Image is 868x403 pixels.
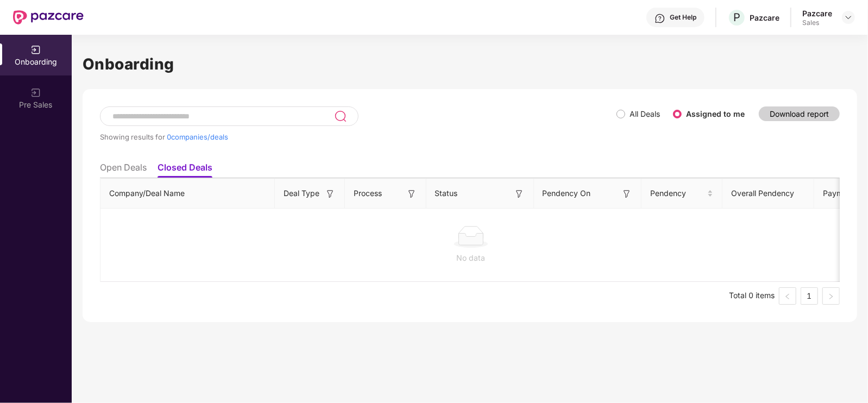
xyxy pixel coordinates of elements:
img: svg+xml;base64,PHN2ZyB3aWR0aD0iMTYiIGhlaWdodD0iMTYiIHZpZXdCb3g9IjAgMCAxNiAxNiIgZmlsbD0ibm9uZSIgeG... [325,188,336,199]
span: right [828,293,834,300]
img: New Pazcare Logo [13,10,84,24]
span: Pendency On [543,187,591,199]
img: svg+xml;base64,PHN2ZyB3aWR0aD0iMTYiIGhlaWdodD0iMTYiIHZpZXdCb3g9IjAgMCAxNiAxNiIgZmlsbD0ibm9uZSIgeG... [621,188,632,199]
label: Assigned to me [686,109,745,118]
img: svg+xml;base64,PHN2ZyBpZD0iSGVscC0zMngzMiIgeG1sbnM9Imh0dHA6Ly93d3cudzMub3JnLzIwMDAvc3ZnIiB3aWR0aD... [655,13,665,24]
div: Get Help [670,13,696,22]
div: Sales [802,18,832,27]
th: Overall Pendency [722,179,814,209]
img: svg+xml;base64,PHN2ZyBpZD0iRHJvcGRvd24tMzJ4MzIiIHhtbG5zPSJodHRwOi8vd3d3LnczLm9yZy8yMDAwL3N2ZyIgd2... [844,13,853,22]
span: Pendency [650,187,705,199]
span: P [733,11,740,24]
span: Deal Type [284,187,319,199]
div: No data [109,252,833,264]
label: All Deals [630,109,660,118]
li: Open Deals [100,162,147,178]
th: Pendency [641,179,722,209]
button: Download report [759,106,840,121]
th: Company/Deal Name [100,179,275,209]
button: left [779,287,796,305]
li: Closed Deals [158,162,212,178]
img: svg+xml;base64,PHN2ZyB3aWR0aD0iMTYiIGhlaWdodD0iMTYiIHZpZXdCb3g9IjAgMCAxNiAxNiIgZmlsbD0ibm9uZSIgeG... [406,188,417,199]
li: Previous Page [779,287,796,305]
div: Pazcare [802,8,832,18]
span: left [784,293,791,300]
li: 1 [801,287,818,305]
img: svg+xml;base64,PHN2ZyB3aWR0aD0iMjAiIGhlaWdodD0iMjAiIHZpZXdCb3g9IjAgMCAyMCAyMCIgZmlsbD0ibm9uZSIgeG... [30,87,41,98]
a: 1 [801,288,817,304]
button: right [822,287,840,305]
img: svg+xml;base64,PHN2ZyB3aWR0aD0iMjQiIGhlaWdodD0iMjUiIHZpZXdCb3g9IjAgMCAyNCAyNSIgZmlsbD0ibm9uZSIgeG... [334,110,347,123]
h1: Onboarding [83,52,857,76]
span: Process [354,187,382,199]
img: svg+xml;base64,PHN2ZyB3aWR0aD0iMjAiIGhlaWdodD0iMjAiIHZpZXdCb3g9IjAgMCAyMCAyMCIgZmlsbD0ibm9uZSIgeG... [30,45,41,55]
span: 0 companies/deals [167,133,228,141]
div: Pazcare [750,12,779,23]
li: Total 0 items [729,287,775,305]
li: Next Page [822,287,840,305]
img: svg+xml;base64,PHN2ZyB3aWR0aD0iMTYiIGhlaWdodD0iMTYiIHZpZXdCb3g9IjAgMCAxNiAxNiIgZmlsbD0ibm9uZSIgeG... [514,188,525,199]
div: Showing results for [100,133,617,141]
span: Status [435,187,458,199]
